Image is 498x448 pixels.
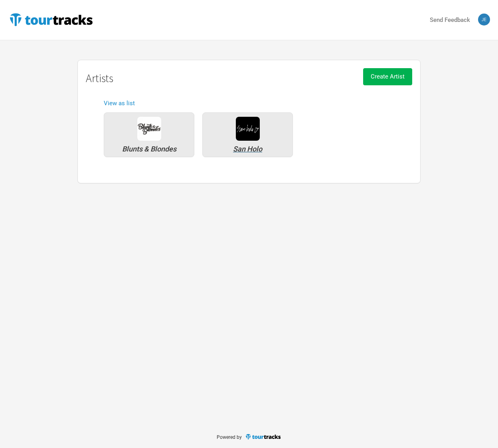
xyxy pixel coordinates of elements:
[104,100,135,107] a: View as list
[100,108,198,161] a: Blunts & Blondes
[363,68,412,85] button: Create Artist
[245,433,282,440] img: TourTracks
[236,117,260,141] div: San Holo
[236,117,260,141] img: 1ccf3f45-e71d-445e-a06f-7f7b580edb90-san%20holo.jpg.png
[137,117,161,141] div: Blunts & Blondes
[217,434,242,440] span: Powered by
[430,16,470,24] strong: Send Feedback
[108,145,190,153] div: Blunts & Blondes
[371,73,405,80] span: Create Artist
[137,117,161,141] img: a0f2f60e-209f-498f-a278-9524aa3d8af6-Screen%20Shot%202022-09-06%20at%2010.17.34%20PM.png.png
[8,12,94,28] img: TourTracks
[478,14,490,26] img: Jeff
[207,145,289,153] div: San Holo
[86,72,412,84] h1: Artists
[198,108,297,161] a: San Holo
